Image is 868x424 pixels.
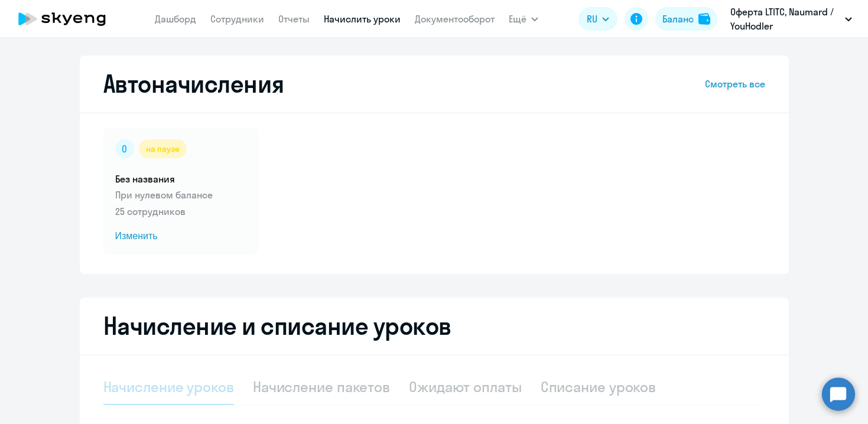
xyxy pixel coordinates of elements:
[115,204,246,218] p: 25 сотрудников
[103,312,765,340] h2: Начисление и списание уроков
[578,7,617,31] button: RU
[724,5,858,33] button: Оферта LTITC, Naumard / YouHodler
[705,77,765,91] a: Смотреть все
[103,70,284,98] h2: Автоначисления
[509,7,538,31] button: Ещё
[655,7,717,31] button: Балансbalance
[730,5,840,33] p: Оферта LTITC, Naumard / YouHodler
[587,12,597,26] span: RU
[155,13,196,25] a: Дашборд
[278,13,310,25] a: Отчеты
[115,188,246,202] p: При нулевом балансе
[698,13,710,25] img: balance
[210,13,264,25] a: Сотрудники
[139,139,187,158] div: на паузе
[415,13,495,25] a: Документооборот
[324,13,401,25] a: Начислить уроки
[115,172,246,185] h5: Без названия
[115,229,246,243] span: Изменить
[662,12,694,26] div: Баланс
[509,12,526,26] span: Ещё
